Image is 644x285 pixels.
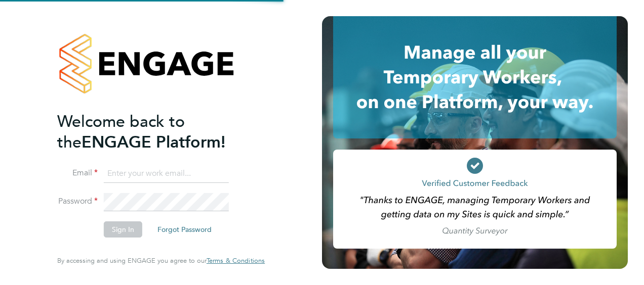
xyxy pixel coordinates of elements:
span: Terms & Conditions [207,256,265,265]
a: Terms & Conditions [207,257,265,265]
button: Forgot Password [149,221,220,238]
span: Welcome back to the [57,112,185,152]
h2: ENGAGE Platform! [57,111,255,153]
button: Sign In [104,221,142,238]
span: By accessing and using ENGAGE you agree to our [57,256,265,265]
label: Email [57,168,98,178]
label: Password [57,196,98,207]
input: Enter your work email... [104,165,229,183]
